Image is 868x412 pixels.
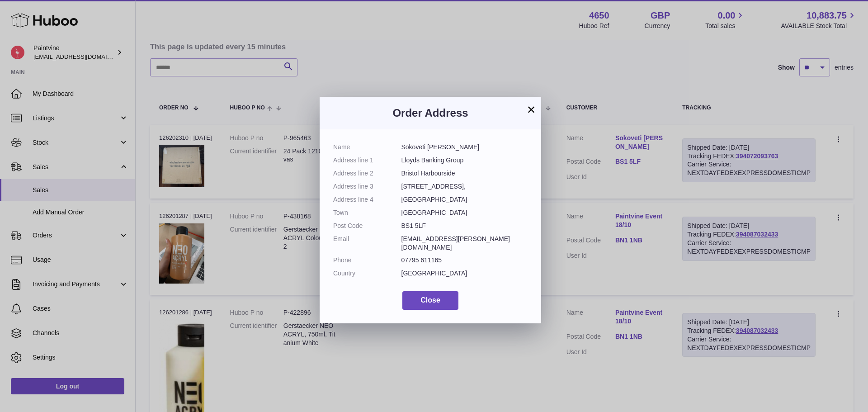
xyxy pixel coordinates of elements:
dd: Sokoveti [PERSON_NAME] [401,143,528,152]
dd: [EMAIL_ADDRESS][PERSON_NAME][DOMAIN_NAME] [401,235,528,252]
span: Close [420,296,440,304]
dt: Town [333,208,401,217]
dt: Phone [333,256,401,265]
dd: [GEOGRAPHIC_DATA] [401,195,528,204]
dt: Email [333,235,401,252]
dt: Country [333,269,401,278]
h3: Order Address [333,106,528,120]
dd: BS1 5LF [401,222,528,230]
dt: Post Code [333,222,401,230]
dd: [GEOGRAPHIC_DATA] [401,269,528,278]
button: × [526,104,537,115]
dt: Address line 2 [333,169,401,178]
dt: Address line 4 [333,195,401,204]
dd: [STREET_ADDRESS], [401,182,528,191]
dd: Bristol Harbourside [401,169,528,178]
button: Close [402,291,458,310]
dt: Address line 1 [333,156,401,165]
dd: 07795 611165 [401,256,528,265]
dt: Name [333,143,401,152]
dd: [GEOGRAPHIC_DATA] [401,208,528,217]
dd: Lloyds Banking Group [401,156,528,165]
dt: Address line 3 [333,182,401,191]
